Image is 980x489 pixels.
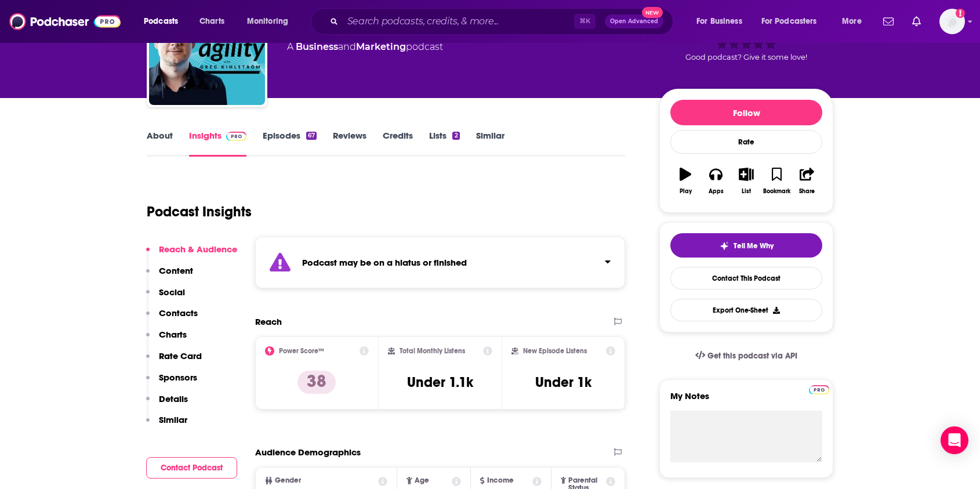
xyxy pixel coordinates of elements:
[247,13,288,30] span: Monitoring
[146,393,188,415] button: Details
[763,188,790,195] div: Bookmark
[159,329,187,340] p: Charts
[159,307,198,318] p: Contacts
[159,350,202,361] p: Rate Card
[670,267,822,289] a: Contact This Podcast
[754,12,834,31] button: open menu
[356,41,406,52] a: Marketing
[670,100,822,125] button: Follow
[146,457,237,479] button: Contact Podcast
[707,351,797,361] span: Get this podcast via API
[239,12,303,31] button: open menu
[908,12,925,31] a: Show notifications dropdown
[610,19,658,24] span: Open Advanced
[297,371,336,394] p: 38
[834,12,876,31] button: open menu
[809,383,829,394] a: Pro website
[302,257,467,268] strong: Podcast may be on a hiatus or finished
[476,130,504,157] a: Similar
[720,241,729,251] img: tell me why sparkle
[159,244,237,255] p: Reach & Audience
[429,130,459,157] a: Lists2
[333,130,366,157] a: Reviews
[680,188,692,195] div: Play
[487,477,514,484] span: Income
[574,14,596,29] span: ⌘ K
[696,13,742,30] span: For Business
[523,347,587,355] h2: New Episode Listens
[642,7,663,18] span: New
[400,347,465,355] h2: Total Monthly Listens
[941,426,968,454] div: Open Intercom Messenger
[700,160,731,202] button: Apps
[939,9,965,34] img: User Profile
[192,12,231,31] a: Charts
[159,287,185,298] p: Social
[147,130,173,157] a: About
[383,130,413,157] a: Credits
[147,203,252,220] h1: Podcast Insights
[255,447,361,458] h2: Audience Demographics
[799,188,815,195] div: Share
[144,13,178,30] span: Podcasts
[146,329,187,350] button: Charts
[742,188,751,195] div: List
[146,307,198,329] button: Contacts
[343,12,574,31] input: Search podcasts, credits, & more...
[685,53,807,61] span: Good podcast? Give it some love!
[199,13,224,30] span: Charts
[159,414,187,425] p: Similar
[605,15,663,28] button: Open AdvancedNew
[226,132,246,141] img: Podchaser Pro
[338,41,356,52] span: and
[939,9,965,34] span: Logged in as saraatspark
[761,13,817,30] span: For Podcasters
[535,374,591,391] h3: Under 1k
[146,414,187,436] button: Similar
[255,237,625,288] section: Click to expand status details
[146,350,202,372] button: Rate Card
[146,244,237,265] button: Reach & Audience
[136,12,193,31] button: open menu
[275,477,301,484] span: Gender
[939,9,965,34] button: Show profile menu
[670,160,700,202] button: Play
[670,233,822,258] button: tell me why sparkleTell Me Why
[670,390,822,411] label: My Notes
[263,130,317,157] a: Episodes67
[734,241,774,251] span: Tell Me Why
[9,10,121,32] img: Podchaser - Follow, Share and Rate Podcasts
[159,372,197,383] p: Sponsors
[296,41,338,52] a: Business
[670,299,822,321] button: Export One-Sheet
[709,188,724,195] div: Apps
[842,13,862,30] span: More
[956,9,965,18] svg: Add a profile image
[146,372,197,393] button: Sponsors
[731,160,761,202] button: List
[452,132,459,140] div: 2
[688,12,757,31] button: open menu
[146,265,193,287] button: Content
[809,385,829,394] img: Podchaser Pro
[686,342,807,370] a: Get this podcast via API
[761,160,792,202] button: Bookmark
[287,40,443,54] div: A podcast
[255,316,282,327] h2: Reach
[879,12,898,31] a: Show notifications dropdown
[159,265,193,276] p: Content
[792,160,822,202] button: Share
[670,130,822,154] div: Rate
[415,477,429,484] span: Age
[146,287,185,308] button: Social
[322,8,684,35] div: Search podcasts, credits, & more...
[306,132,317,140] div: 67
[159,393,188,404] p: Details
[189,130,246,157] a: InsightsPodchaser Pro
[407,374,473,391] h3: Under 1.1k
[279,347,324,355] h2: Power Score™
